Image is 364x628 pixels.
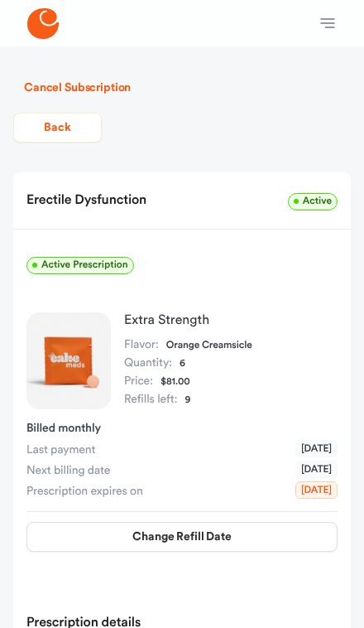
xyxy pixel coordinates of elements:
dt: Quantity: [124,355,172,373]
span: Billed monthly [26,423,101,434]
dd: Orange Creamsicle [166,336,252,355]
dt: Price: [124,373,153,391]
span: Active [288,193,338,210]
button: Cancel Subscription [13,73,141,103]
span: [DATE] [295,481,338,499]
button: Back [13,113,102,143]
span: Last payment [26,442,95,458]
span: [DATE] [295,461,338,478]
img: Extra Strength [26,312,111,409]
dd: 6 [180,355,185,373]
h3: Extra Strength [124,312,338,329]
span: Prescription expires on [26,483,143,500]
dd: 9 [184,391,190,409]
button: Change Refill Date [26,522,338,552]
span: Active Prescription [26,257,134,274]
dd: $81.00 [160,373,190,391]
dt: Flavor: [124,336,159,355]
h2: Erectile Dysfunction [26,186,146,215]
span: Next billing date [26,462,110,479]
dt: Refills left: [124,391,177,409]
span: [DATE] [295,440,338,457]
